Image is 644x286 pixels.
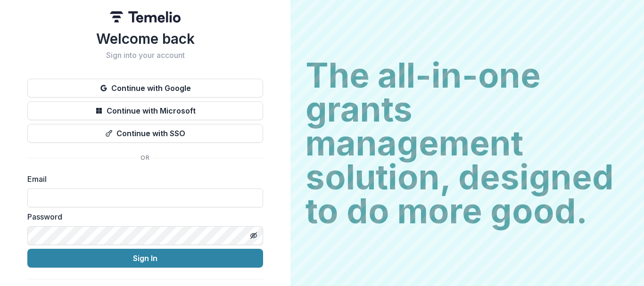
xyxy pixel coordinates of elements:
[27,173,257,185] label: Email
[27,124,263,143] button: Continue with SSO
[246,228,261,243] button: Toggle password visibility
[27,30,263,47] h1: Welcome back
[27,211,257,222] label: Password
[27,101,263,120] button: Continue with Microsoft
[27,51,263,60] h2: Sign into your account
[27,79,263,98] button: Continue with Google
[110,11,181,23] img: Temelio
[27,249,263,268] button: Sign In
